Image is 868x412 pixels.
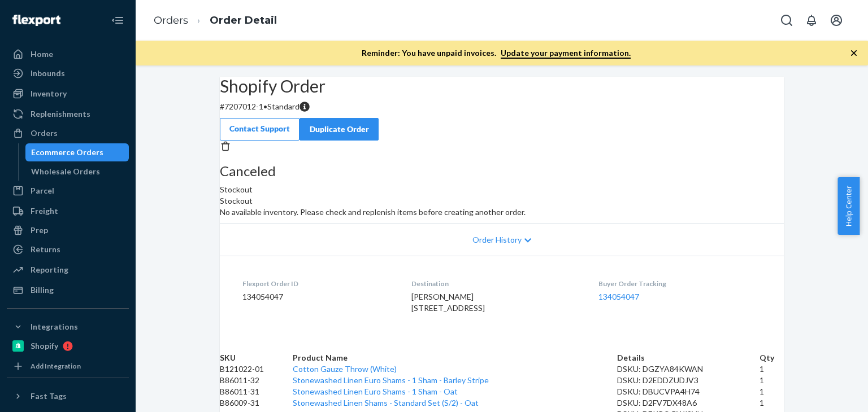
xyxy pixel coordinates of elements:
[220,77,784,95] h2: Shopify Order
[31,108,90,120] div: Replenishments
[7,387,129,405] button: Fast Tags
[267,102,300,111] span: Standard
[31,225,48,236] div: Prep
[7,360,129,373] a: Add Integration
[220,101,784,112] p: # 7207012-1
[12,15,60,26] img: Flexport logo
[31,185,54,196] div: Parcel
[7,240,129,258] a: Returns
[31,361,81,371] div: Add Integration
[7,202,129,220] a: Freight
[31,284,54,296] div: Billing
[617,397,759,409] div: DSKU: D2FV7DX48A6
[759,375,784,386] td: 1
[220,164,784,178] h3: Canceled
[759,352,784,363] th: Qty
[31,128,58,139] div: Orders
[309,124,369,135] div: Duplicate Order
[31,166,100,177] div: Wholesale Orders
[7,45,129,63] a: Home
[7,318,129,336] button: Integrations
[31,340,58,352] div: Shopify
[759,397,784,409] td: 1
[31,205,58,217] div: Freight
[242,279,393,288] dt: Flexport Order ID
[31,147,103,158] div: Ecommerce Orders
[800,9,823,32] button: Open notifications
[220,164,784,195] div: Stockout
[598,292,639,301] a: 134054047
[25,143,129,161] a: Ecommerce Orders
[154,14,188,27] a: Orders
[293,387,458,396] a: Stonewashed Linen Euro Shams - 1 Sham - Oat
[501,48,631,59] a: Update your payment information.
[7,124,129,142] a: Orders
[242,291,393,303] dd: 134054047
[411,279,580,288] dt: Destination
[31,49,53,60] div: Home
[220,118,300,141] a: Contact Support
[293,364,397,374] a: Cotton Gauze Throw (White)
[293,352,617,363] th: Product Name
[775,9,798,32] button: Open Search Box
[825,9,848,32] button: Open account menu
[220,386,293,397] td: B86011-31
[293,398,479,407] a: Stonewashed Linen Shams - Standard Set (S/2) - Oat
[220,195,784,207] header: Stockout
[759,386,784,397] td: 1
[759,363,784,375] td: 1
[293,375,489,385] a: Stonewashed Linen Euro Shams - 1 Sham - Barley Stripe
[617,375,759,386] div: DSKU: D2EDDZUDJV3
[7,182,129,200] a: Parcel
[617,386,759,397] div: DSKU: DBUCVPA4H74
[617,363,759,375] div: DSKU: DGZYA84KWAN
[31,88,67,99] div: Inventory
[7,221,129,239] a: Prep
[263,102,267,111] span: •
[210,14,277,27] a: Order Detail
[31,321,78,332] div: Integrations
[362,47,631,59] p: Reminder: You have unpaid invoices.
[220,397,293,409] td: B86009-31
[31,244,60,255] div: Returns
[617,352,759,363] th: Details
[31,391,67,402] div: Fast Tags
[7,281,129,299] a: Billing
[7,105,129,123] a: Replenishments
[31,68,65,79] div: Inbounds
[598,279,761,288] dt: Buyer Order Tracking
[7,85,129,103] a: Inventory
[7,261,129,279] a: Reporting
[7,337,129,355] a: Shopify
[411,292,485,313] span: [PERSON_NAME] [STREET_ADDRESS]
[220,352,293,363] th: SKU
[472,234,522,246] span: Order History
[837,177,860,235] button: Help Center
[220,375,293,386] td: B86011-32
[220,207,784,218] p: No available inventory. Please check and replenish items before creating another order.
[145,4,286,37] ol: breadcrumbs
[25,163,129,181] a: Wholesale Orders
[220,363,293,375] td: B121022-01
[300,118,379,141] button: Duplicate Order
[7,64,129,82] a: Inbounds
[31,264,68,275] div: Reporting
[106,9,129,32] button: Close Navigation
